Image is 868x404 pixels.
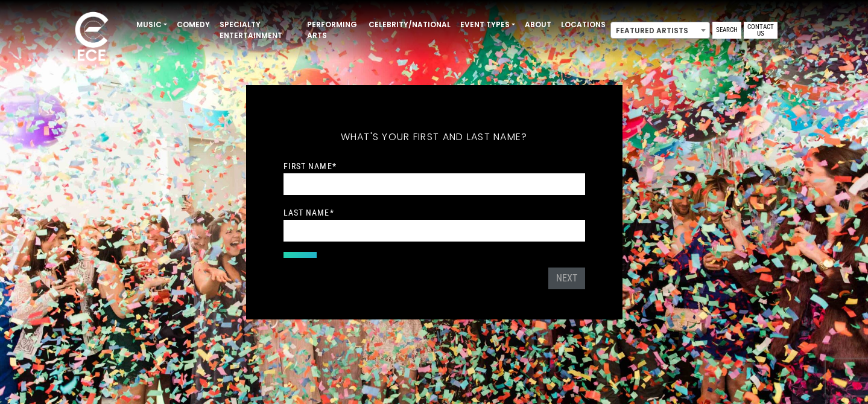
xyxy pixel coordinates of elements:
[302,14,364,46] a: Performing Arts
[215,14,302,46] a: Specialty Entertainment
[62,8,122,67] img: ece_new_logo_whitev2-1.png
[284,161,337,172] label: First Name
[455,14,520,35] a: Event Types
[364,14,455,35] a: Celebrity/National
[172,14,215,35] a: Comedy
[712,22,741,39] a: Search
[610,22,710,39] span: Featured Artists
[520,14,556,35] a: About
[284,207,334,218] label: Last Name
[744,22,778,39] a: Contact Us
[131,14,172,35] a: Music
[284,115,585,159] h5: What's your first and last name?
[556,14,610,35] a: Locations
[611,22,709,39] span: Featured Artists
